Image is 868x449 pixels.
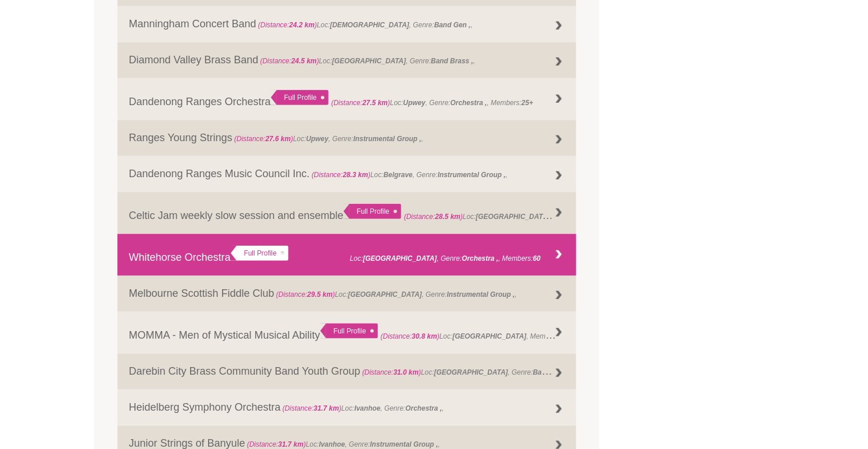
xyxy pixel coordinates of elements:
strong: Instrumental Group , [447,290,515,299]
div: Full Profile [320,324,378,339]
span: (Distance: ) [291,254,350,263]
span: (Distance: ) [362,368,421,376]
a: Celtic Jam weekly slow session and ensemble Full Profile (Distance:28.5 km)Loc:[GEOGRAPHIC_DATA],... [117,192,577,234]
strong: 31.7 km [313,404,339,412]
span: Loc: , Genre: , Members: [291,254,541,263]
a: MOMMA - Men of Mystical Musical Ability Full Profile (Distance:30.8 km)Loc:[GEOGRAPHIC_DATA], Mem... [117,312,577,354]
strong: 31.0 km [394,368,419,376]
strong: Belgrave [384,171,413,179]
a: Ranges Young Strings (Distance:27.6 km)Loc:Upwey, Genre:Instrumental Group ,, [117,120,577,156]
span: Loc: , Genre: , Members: [404,210,685,221]
div: Full Profile [231,246,288,261]
strong: Orchestra , [405,404,442,412]
strong: Band Gen , [434,21,471,29]
a: Darebin City Brass Community Band Youth Group (Distance:31.0 km)Loc:[GEOGRAPHIC_DATA], Genre:Band... [117,354,577,390]
span: Loc: , Genre: , [310,171,508,179]
a: Dandenong Ranges Music Council Inc. (Distance:28.3 km)Loc:Belgrave, Genre:Instrumental Group ,, [117,156,577,192]
span: Loc: , Genre: , [245,440,440,448]
span: (Distance: ) [276,290,335,299]
span: (Distance: ) [404,213,463,221]
div: Full Profile [344,204,401,219]
strong: Orchestra , [462,254,498,263]
span: (Distance: ) [331,99,390,107]
span: Loc: , Members: [381,329,569,341]
span: (Distance: ) [312,171,370,179]
div: Full Profile [271,90,328,105]
span: Loc: , Genre: , [274,290,517,299]
span: (Distance: ) [283,404,341,412]
strong: [GEOGRAPHIC_DATA] [332,57,406,65]
strong: Ivanhoe [355,404,381,412]
span: Loc: , Genre: , [258,57,475,65]
strong: [GEOGRAPHIC_DATA] [434,368,508,376]
strong: 31.7 km [278,440,303,448]
span: (Distance: ) [260,57,319,65]
a: Manningham Concert Band (Distance:24.2 km)Loc:[DEMOGRAPHIC_DATA], Genre:Band Gen ,, [117,6,577,42]
strong: 24.2 km [289,21,315,29]
strong: 30.8 km [412,332,437,340]
strong: Band Brass , [431,57,473,65]
strong: 28.3 km [343,171,369,179]
strong: Instrumental Group , [438,171,506,179]
strong: [GEOGRAPHIC_DATA] [476,210,553,221]
strong: 27.6 km [265,135,291,143]
strong: Instrumental Group , [353,135,422,143]
strong: Upwey [306,135,328,143]
span: Loc: , Genre: , [256,21,473,29]
strong: 27.5 km [362,99,388,107]
strong: Upwey [403,99,425,107]
strong: Band Brass , [533,365,576,377]
strong: 28.5 km [435,213,460,221]
strong: 60 [533,254,541,263]
strong: 25+ [521,99,533,107]
strong: Instrumental Group , [370,440,438,448]
strong: [GEOGRAPHIC_DATA] [348,290,422,299]
a: Heidelberg Symphony Orchestra (Distance:31.7 km)Loc:Ivanhoe, Genre:Orchestra ,, [117,390,577,426]
strong: Instrumental Group , [575,213,643,221]
span: Loc: , Genre: , [360,365,577,377]
a: Melbourne Scottish Fiddle Club (Distance:29.5 km)Loc:[GEOGRAPHIC_DATA], Genre:Instrumental Group ,, [117,276,577,312]
strong: [GEOGRAPHIC_DATA] [363,254,437,263]
strong: [DEMOGRAPHIC_DATA] [330,21,409,29]
span: Loc: , Genre: , [281,404,444,412]
a: Diamond Valley Brass Band (Distance:24.5 km)Loc:[GEOGRAPHIC_DATA], Genre:Band Brass ,, [117,42,577,78]
strong: Orchestra , [451,99,487,107]
a: Dandenong Ranges Orchestra Full Profile (Distance:27.5 km)Loc:Upwey, Genre:Orchestra ,, Members:25+ [117,78,577,120]
span: Loc: , Genre: , [233,135,423,143]
strong: 28.5 km [322,254,348,263]
a: Whitehorse Orchestra Full Profile (Distance:28.5 km)Loc:[GEOGRAPHIC_DATA], Genre:Orchestra ,, Mem... [117,234,577,276]
strong: [GEOGRAPHIC_DATA] [452,332,526,340]
span: (Distance: ) [258,21,317,29]
strong: 24.5 km [291,57,317,65]
span: Loc: , Genre: , Members: [331,99,533,107]
span: (Distance: ) [234,135,293,143]
strong: Ivanhoe [319,440,345,448]
strong: 29.5 km [307,290,333,299]
span: (Distance: ) [247,440,306,448]
span: (Distance: ) [381,332,440,340]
